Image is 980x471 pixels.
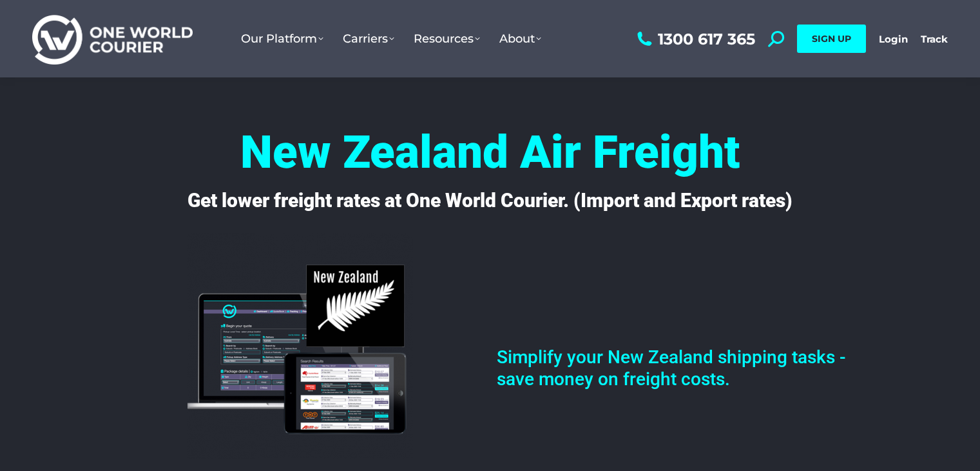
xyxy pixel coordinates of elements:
[104,129,877,175] h4: New Zealand Air Freight
[921,33,948,45] a: Track
[404,19,490,59] a: Resources
[414,32,480,46] span: Resources
[333,19,404,59] a: Carriers
[490,19,551,59] a: About
[343,32,394,46] span: Carriers
[634,31,755,47] a: 1300 617 365
[241,32,323,46] span: Our Platform
[499,32,541,46] span: About
[497,346,864,390] h2: Simplify your New Zealand shipping tasks - save money on freight costs.
[812,33,851,45] span: SIGN UP
[231,19,333,59] a: Our Platform
[797,25,866,53] a: SIGN UP
[879,33,908,45] a: Login
[187,233,413,459] img: nz-flag-owc-back-end-computer
[110,189,870,212] h4: Get lower freight rates at One World Courier. (Import and Export rates)
[497,232,864,328] iframe: Contact Interest Form
[32,13,193,65] img: One World Courier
